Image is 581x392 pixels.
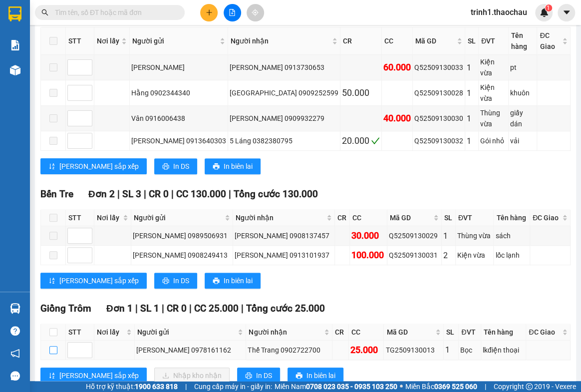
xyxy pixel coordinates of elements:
div: [GEOGRAPHIC_DATA] 0909252599 [230,87,338,98]
div: giấy dán [510,107,535,129]
div: 30.000 [351,229,385,243]
strong: 0369 525 060 [434,383,477,391]
div: TG2509130013 [385,345,441,356]
span: CR 0 [167,303,187,314]
span: message [10,371,20,381]
span: [PERSON_NAME] sắp xếp [59,161,139,172]
td: Q52509130029 [387,226,442,246]
span: Người nhận [236,212,324,223]
div: 40.000 [383,111,411,125]
span: In DS [173,275,189,286]
span: sort-ascending [48,163,55,171]
span: ĐC Giao [529,327,560,338]
img: icon-new-feature [540,8,549,17]
span: question-circle [10,326,20,336]
span: [PERSON_NAME] sắp xếp [59,370,139,381]
div: 60.000 [383,60,411,74]
span: Nơi lấy [97,212,121,223]
div: 2 [443,249,454,262]
span: In biên lai [306,370,335,381]
span: | [229,188,231,200]
span: | [117,188,120,200]
span: printer [295,372,302,380]
div: Q52509130031 [389,250,440,261]
div: 5 Láng 0382380795 [230,135,338,146]
sup: 1 [545,4,552,11]
div: Kiện vừa [457,250,492,261]
td: Q52509130028 [413,80,465,106]
span: CR 0 [149,188,169,200]
span: [PERSON_NAME] sắp xếp [59,275,139,286]
span: | [185,381,187,392]
button: caret-down [558,4,575,21]
th: ĐVT [479,27,509,55]
button: printerIn biên lai [205,158,261,174]
button: sort-ascending[PERSON_NAME] sắp xếp [40,273,147,289]
td: Q52509130031 [387,246,442,265]
div: sách [495,230,528,241]
span: ĐC Giao [540,30,560,52]
span: 1 [547,4,550,11]
span: | [171,188,174,200]
div: Q52509130033 [414,62,463,73]
div: 1 [467,61,477,74]
div: Bọc [460,345,479,356]
button: printerIn DS [237,368,280,384]
td: Q52509130033 [413,55,465,80]
span: CC 130.000 [176,188,226,200]
span: file-add [229,9,236,16]
div: Hằng 0902344340 [131,87,226,98]
span: check [371,136,380,145]
span: | [189,303,192,314]
div: [PERSON_NAME] 0913730653 [230,62,338,73]
span: Người gửi [134,212,223,223]
span: Người nhận [249,327,322,338]
div: lốc lạnh [495,250,528,261]
th: SL [442,210,456,226]
th: STT [66,210,94,226]
span: | [135,303,138,314]
span: sort-ascending [48,277,55,285]
div: [PERSON_NAME] 0908249413 [133,250,231,261]
img: warehouse-icon [10,65,20,75]
span: search [41,9,48,16]
span: In biên lai [224,161,253,172]
div: [PERSON_NAME] 0913640303 [131,135,226,146]
span: printer [245,372,252,380]
span: Tổng cước 130.000 [234,188,318,200]
div: 1 [445,344,457,356]
div: Kiện vừa [480,56,507,78]
span: Nơi lấy [97,35,119,46]
img: solution-icon [10,40,20,50]
th: SL [465,27,479,55]
div: [PERSON_NAME] [131,62,226,73]
span: Nơi lấy [97,327,124,338]
th: Tên hàng [481,324,527,341]
button: plus [200,4,218,21]
th: STT [66,324,94,341]
span: Bến Tre [40,188,73,200]
span: ⚪️ [400,385,403,389]
strong: 0708 023 035 - 0935 103 250 [306,383,397,391]
span: In DS [173,161,189,172]
th: STT [66,27,94,55]
div: Thùng vừa [457,230,492,241]
div: Q52509130030 [414,113,463,124]
td: Q52509130032 [413,131,465,151]
div: lkđiện thoại [483,345,525,356]
div: [PERSON_NAME] 0908137457 [235,230,333,241]
span: plus [206,9,213,16]
td: TG2509130013 [384,341,443,360]
button: printerIn DS [154,273,197,289]
span: printer [213,163,220,171]
span: ĐC Giao [533,212,560,223]
span: Người gửi [132,35,218,46]
span: Người gửi [137,327,236,338]
div: vải [510,135,535,146]
button: downloadNhập kho nhận [154,368,230,384]
div: Thế Trang 0902722700 [248,345,330,356]
img: warehouse-icon [10,303,20,314]
span: Hỗ trợ kỹ thuật: [86,381,178,392]
th: CC [349,324,384,341]
div: 1 [443,230,454,242]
